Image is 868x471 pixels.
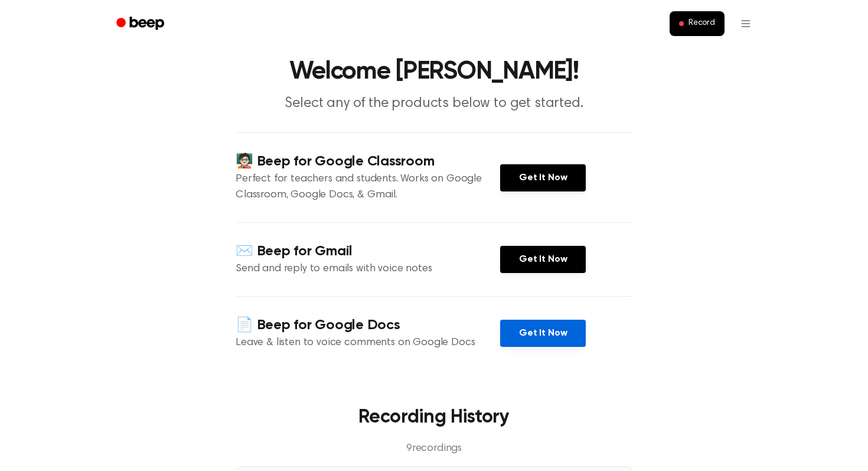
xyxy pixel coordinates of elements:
[236,335,500,351] p: Leave & listen to voice comments on Google Docs
[108,12,175,35] a: Beep
[500,164,586,191] a: Get It Now
[254,441,614,457] p: 9 recording s
[670,11,725,36] button: Record
[207,94,661,113] p: Select any of the products below to get started.
[236,242,500,261] h4: ✉️ Beep for Gmail
[254,403,614,431] h3: Recording History
[500,246,586,273] a: Get It Now
[732,9,760,38] button: Open menu
[132,60,736,85] h1: Welcome [PERSON_NAME]!
[236,316,500,335] h4: 📄 Beep for Google Docs
[236,152,500,171] h4: 🧑🏻‍🏫 Beep for Google Classroom
[500,320,586,347] a: Get It Now
[236,171,500,203] p: Perfect for teachers and students. Works on Google Classroom, Google Docs, & Gmail.
[236,261,500,277] p: Send and reply to emails with voice notes
[688,18,715,29] span: Record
